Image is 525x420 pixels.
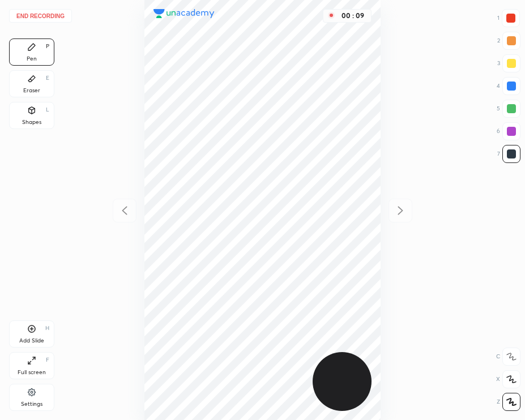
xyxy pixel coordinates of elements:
[497,145,520,163] div: 7
[497,100,520,118] div: 5
[497,54,520,72] div: 3
[23,88,40,93] div: Eraser
[153,9,215,18] img: logo.38c385cc.svg
[497,77,520,95] div: 4
[497,393,520,411] div: Z
[21,401,42,407] div: Settings
[497,9,520,27] div: 1
[9,9,72,23] button: End recording
[27,56,37,62] div: Pen
[46,357,49,363] div: F
[496,348,520,366] div: C
[18,370,46,375] div: Full screen
[22,119,41,125] div: Shapes
[496,370,520,388] div: X
[46,44,49,49] div: P
[339,12,366,20] div: 00 : 09
[45,325,49,331] div: H
[497,32,520,50] div: 2
[497,122,520,140] div: 6
[46,107,49,113] div: L
[46,75,49,81] div: E
[19,338,44,344] div: Add Slide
